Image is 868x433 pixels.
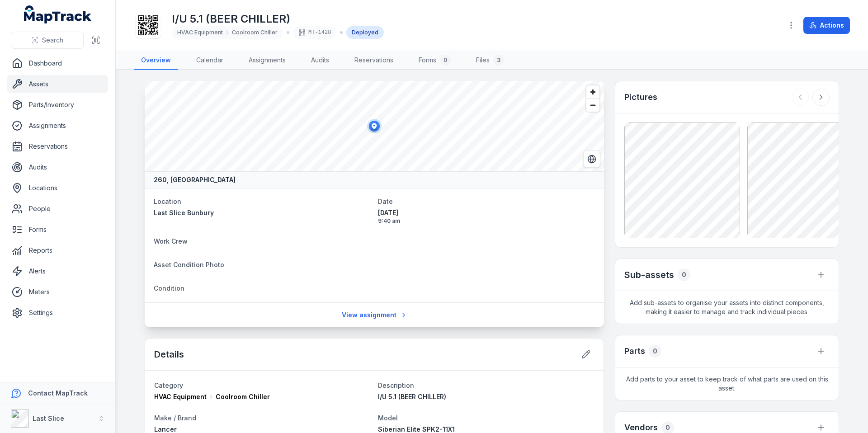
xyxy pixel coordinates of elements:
a: Forms0 [411,51,458,70]
span: Model [378,414,398,422]
canvas: Map [145,81,604,171]
a: Dashboard [7,54,108,72]
div: 0 [440,55,451,66]
a: Overview [134,51,178,70]
strong: Contact MapTrack [28,389,88,397]
a: Parts/Inventory [7,96,108,114]
time: 10/10/2025, 9:40:44 am [378,208,595,225]
button: Zoom out [586,99,599,112]
span: Coolroom Chiller [216,392,270,401]
span: Search [42,36,63,45]
div: 0 [678,268,690,281]
a: Assets [7,75,108,93]
span: Siberian Elite SPK2-11X1 [378,425,455,433]
span: Date [378,198,393,205]
button: Zoom in [586,85,599,99]
span: Condition [154,284,184,292]
a: Meters [7,283,108,301]
a: View assignment [336,306,413,324]
h1: I/U 5.1 (BEER CHILLER) [172,12,384,26]
strong: Last Slice [33,414,64,422]
h2: Sub-assets [624,268,674,281]
span: Description [378,381,414,389]
a: Forms [7,221,108,239]
a: Assignments [241,51,293,70]
div: 0 [649,345,661,358]
div: MT-1428 [293,26,336,39]
a: Locations [7,179,108,197]
span: HVAC Equipment [177,29,223,36]
a: Reservations [347,51,401,70]
a: Files3 [469,51,511,70]
span: 9:40 am [378,217,595,225]
span: Work Crew [154,237,188,245]
span: [DATE] [378,208,595,217]
a: Assignments [7,117,108,135]
span: Add parts to your asset to keep track of what parts are used on this asset. [615,367,839,400]
a: Reservations [7,137,108,155]
span: Asset Condition Photo [154,261,224,268]
button: Search [11,32,84,49]
strong: 260, [GEOGRAPHIC_DATA] [154,175,236,184]
span: Lancer [154,425,177,433]
h3: Parts [624,345,645,358]
span: Add sub-assets to organise your assets into distinct components, making it easier to manage and t... [615,291,839,324]
span: Location [154,198,181,205]
a: MapTrack [24,5,92,24]
a: Calendar [189,51,231,70]
div: Deployed [346,26,384,39]
span: Category [154,381,183,389]
h2: Details [154,348,184,361]
span: Last Slice Bunbury [154,209,214,216]
a: Audits [304,51,336,70]
a: Last Slice Bunbury [154,208,371,217]
a: Audits [7,158,108,176]
span: I/U 5.1 (BEER CHILLER) [378,393,446,400]
span: Make / Brand [154,414,196,422]
a: Reports [7,241,108,259]
button: Switch to Satellite View [583,151,600,168]
button: Actions [803,17,850,34]
a: People [7,200,108,218]
a: Alerts [7,262,108,280]
a: Settings [7,304,108,322]
span: Coolroom Chiller [232,29,278,36]
span: HVAC Equipment [154,392,207,401]
h3: Pictures [624,91,657,104]
div: 3 [493,55,504,66]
